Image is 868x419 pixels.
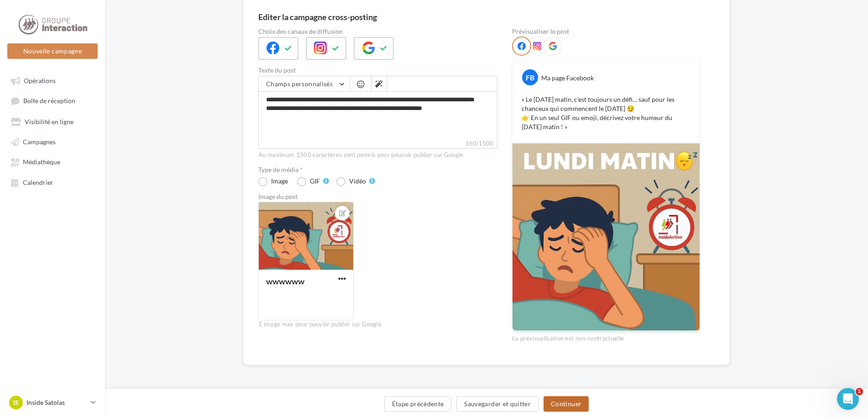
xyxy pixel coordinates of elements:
span: Visibilité en ligne [25,118,73,126]
button: Sauvegarder et quitter [456,396,539,412]
a: Visibilité en ligne [5,113,99,130]
div: Image du post [258,194,497,200]
a: Médiathèque [5,153,99,170]
a: Campagnes [5,133,99,150]
span: Opérations [24,77,56,84]
div: Image [271,178,288,184]
iframe: Intercom live chat [837,388,859,410]
span: Médiathèque [23,158,60,166]
button: Continuer [544,396,589,412]
div: 1 image max pour pouvoir publier sur Google [258,320,497,329]
a: Opérations [5,72,99,89]
button: Étape précédente [384,396,452,412]
div: Prévisualiser le post [512,28,700,35]
div: Vidéo [349,178,366,184]
div: Ma page Facebook [541,73,594,83]
span: Calendrier [23,178,53,186]
span: Champs personnalisés [266,80,333,88]
a: IS Inside Satolas [7,394,98,411]
div: GIF [310,178,320,184]
span: Campagnes [23,138,56,146]
label: Texte du post [258,67,497,73]
div: Editer la campagne cross-posting [258,13,377,21]
div: FB [522,69,538,85]
a: Boîte de réception [5,92,99,109]
p: « Le [DATE] matin, c’est toujours un défi… sauf pour les chanceux qui commencent le [DATE] 😏 👉 En... [522,95,690,131]
div: Au maximum 1500 caractères sont permis pour pouvoir publier sur Google [258,151,497,159]
p: Inside Satolas [26,398,87,407]
div: La prévisualisation est non-contractuelle [512,331,700,343]
a: Calendrier [5,174,99,190]
span: IS [13,398,19,407]
label: Type de média * [258,167,497,173]
button: Nouvelle campagne [7,43,98,59]
span: 1 [856,388,863,395]
div: wwwwww [266,276,304,286]
label: 160/1500 [258,139,497,149]
button: Champs personnalisés [259,76,350,92]
span: Boîte de réception [23,97,75,105]
label: Choix des canaux de diffusion [258,28,497,35]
